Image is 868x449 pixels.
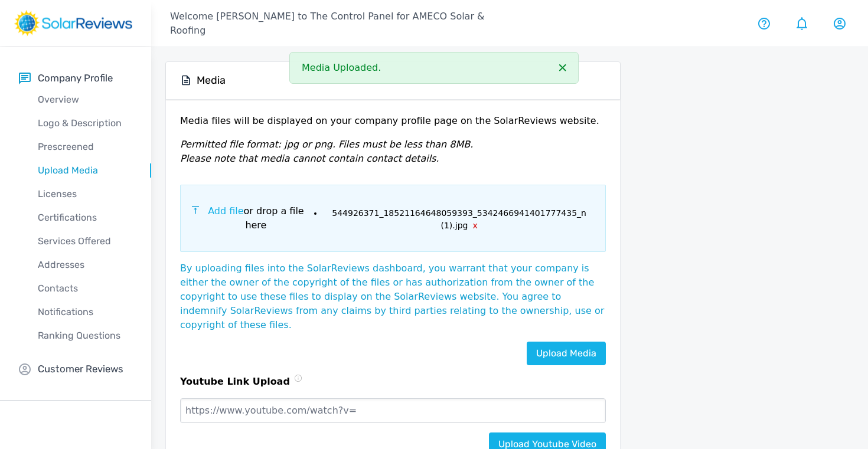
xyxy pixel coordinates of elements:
[19,93,151,107] p: Overview
[19,281,151,296] p: Contacts
[38,362,123,376] p: Customer Reviews
[19,116,151,130] p: Logo & Description
[19,140,151,154] p: Prescreened
[19,187,151,201] p: Licenses
[19,211,151,225] p: Certifications
[19,253,151,277] a: Addresses
[180,398,606,423] input: https://www.youtube.com/watch?v=
[19,182,151,206] a: Licenses
[323,205,596,232] li: 544926371_18521164648059393_5342466941401777435_n (1).jpg
[19,277,151,300] a: Contacts
[19,305,151,319] p: Notifications
[19,230,151,253] a: Services Offered
[19,258,151,272] p: Addresses
[19,135,151,159] a: Prescreened
[19,234,151,248] p: Services Offered
[208,205,243,217] span: Add file
[19,88,151,112] a: Overview
[180,261,606,342] p: By uploading files into the SolarReviews dashboard, you warrant that your company is either the o...
[19,112,151,135] a: Logo & Description
[19,163,151,178] p: Upload Media
[19,159,151,182] a: Upload Media
[19,206,151,230] a: Certifications
[19,329,151,343] p: Ranking Questions
[19,300,151,324] a: Notifications
[201,204,311,232] p: or drop a file here
[19,324,151,348] a: Ranking Questions
[180,375,290,398] p: Youtube Link Upload
[180,153,439,164] em: Please note that media cannot contain contact details.
[302,62,381,74] span: Media Uploaded.
[180,114,606,137] p: Media files will be displayed on your company profile page on the SolarReviews website.
[468,219,477,232] button: x
[527,342,606,365] a: Upload Media
[180,139,473,150] em: Permitted file format: jpg or png. Files must be less than 8MB.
